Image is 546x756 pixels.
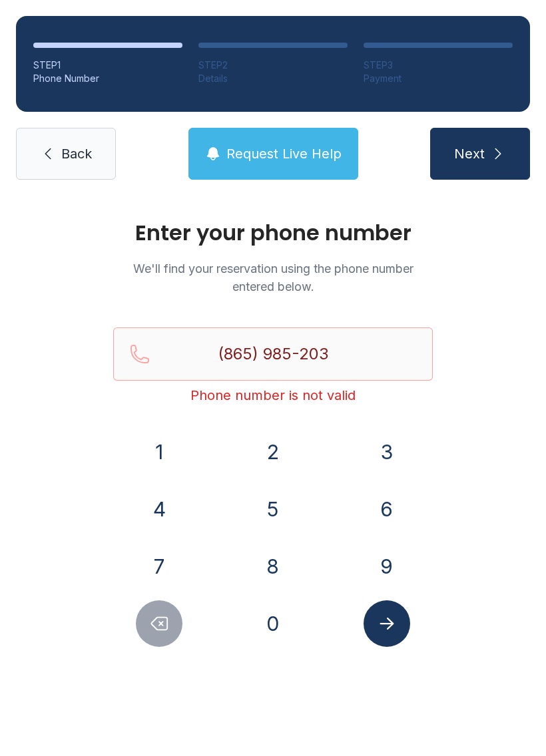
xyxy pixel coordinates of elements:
div: Phone number is not valid [113,386,433,405]
div: Payment [364,72,513,85]
button: 8 [250,543,296,590]
button: 6 [364,486,410,532]
span: Back [61,144,92,163]
h1: Enter your phone number [113,222,433,244]
div: Details [198,72,348,85]
div: Phone Number [33,72,182,85]
button: 3 [364,429,410,475]
div: STEP 1 [33,59,182,72]
input: Reservation phone number [113,327,433,381]
div: STEP 3 [364,59,513,72]
div: STEP 2 [198,59,348,72]
button: 2 [250,429,296,475]
button: 1 [136,429,182,475]
button: 5 [250,486,296,532]
button: 0 [250,600,296,647]
span: Next [454,144,485,163]
p: We'll find your reservation using the phone number entered below. [113,260,433,295]
button: 9 [364,543,410,590]
button: 4 [136,486,182,532]
button: Delete number [136,600,182,647]
button: 7 [136,543,182,590]
button: Submit lookup form [364,600,410,647]
span: Request Live Help [226,144,342,163]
